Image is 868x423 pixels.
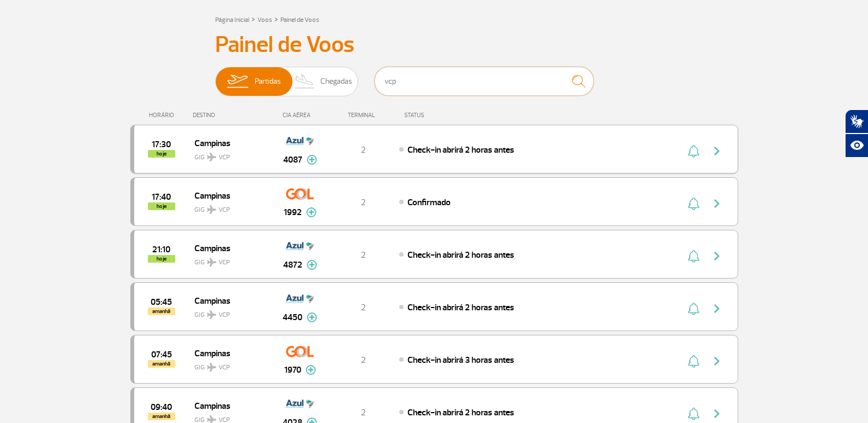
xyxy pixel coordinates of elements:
img: destiny_airplane.svg [207,205,216,214]
img: slider-desembarque [289,67,321,96]
span: Check-in abrirá 2 horas antes [407,407,514,418]
div: STATUS [399,112,488,119]
span: Confirmado [407,197,451,208]
span: amanhã [148,413,175,420]
span: Check-in abrirá 2 horas antes [407,302,514,313]
span: GIG [194,357,265,373]
a: > [274,13,278,25]
a: Página Inicial [215,16,249,24]
img: sino-painel-voo.svg [688,302,699,315]
img: destiny_airplane.svg [207,258,216,266]
span: 2025-10-01 05:45:00 [151,298,172,306]
div: CIA AÉREA [273,112,327,119]
img: seta-direita-painel-voo.svg [710,355,723,368]
span: 2025-09-30 21:10:00 [152,246,170,253]
div: Plugin de acessibilidade da Hand Talk. [845,109,868,158]
div: DESTINO [193,112,273,119]
span: VCP [219,153,230,163]
span: 4872 [283,258,302,271]
img: seta-direita-painel-voo.svg [710,250,723,263]
span: GIG [194,147,265,163]
input: Voo, cidade ou cia aérea [375,67,594,96]
img: mais-info-painel-voo.svg [307,260,317,270]
span: 2025-09-30 17:40:00 [152,193,171,201]
img: slider-embarque [220,67,255,96]
span: Campinas [194,188,265,202]
span: Check-in abrirá 2 horas antes [407,250,514,260]
span: 2 [361,197,366,208]
span: GIG [194,252,265,268]
span: Chegadas [320,67,352,96]
img: sino-painel-voo.svg [688,407,699,420]
button: Abrir tradutor de língua de sinais. [845,109,868,134]
div: HORÁRIO [134,112,193,119]
span: GIG [194,304,265,320]
span: 2025-10-01 07:45:00 [151,351,172,358]
img: seta-direita-painel-voo.svg [710,144,723,158]
span: 4087 [283,153,302,166]
span: VCP [219,310,230,320]
span: 2 [361,144,366,155]
span: 1970 [284,363,301,376]
span: VCP [219,258,230,268]
a: > [251,13,255,25]
span: GIG [194,199,265,215]
span: 2025-10-01 09:40:00 [151,403,172,411]
img: destiny_airplane.svg [207,310,216,319]
img: mais-info-painel-voo.svg [307,155,317,165]
img: mais-info-painel-voo.svg [306,207,317,217]
img: destiny_airplane.svg [207,153,216,161]
span: hoje [148,255,175,263]
span: 2025-09-30 17:30:00 [152,141,171,148]
img: seta-direita-painel-voo.svg [710,407,723,420]
img: sino-painel-voo.svg [688,250,699,263]
span: 2 [361,250,366,260]
img: sino-painel-voo.svg [688,197,699,210]
h3: Painel de Voos [215,31,653,59]
button: Abrir recursos assistivos. [845,134,868,158]
span: VCP [219,205,230,215]
span: 2 [361,302,366,313]
a: Voos [257,16,272,24]
span: 2 [361,407,366,418]
span: Campinas [194,136,265,150]
span: Campinas [194,293,265,308]
a: Painel de Voos [280,16,319,24]
span: hoje [148,202,175,210]
span: VCP [219,363,230,373]
span: Campinas [194,241,265,255]
span: Check-in abrirá 2 horas antes [407,144,514,155]
span: Campinas [194,346,265,360]
span: amanhã [148,360,175,368]
img: mais-info-painel-voo.svg [307,312,317,322]
img: sino-painel-voo.svg [688,144,699,158]
img: sino-painel-voo.svg [688,355,699,368]
div: TERMINAL [327,112,399,119]
span: 4450 [283,311,302,324]
span: hoje [148,150,175,158]
span: Campinas [194,398,265,413]
span: Partidas [255,67,281,96]
span: Check-in abrirá 3 horas antes [407,355,514,366]
img: seta-direita-painel-voo.svg [710,197,723,210]
img: seta-direita-painel-voo.svg [710,302,723,315]
span: amanhã [148,308,175,315]
img: mais-info-painel-voo.svg [306,365,316,375]
span: 1992 [284,206,302,219]
img: destiny_airplane.svg [207,363,216,372]
span: 2 [361,355,366,366]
